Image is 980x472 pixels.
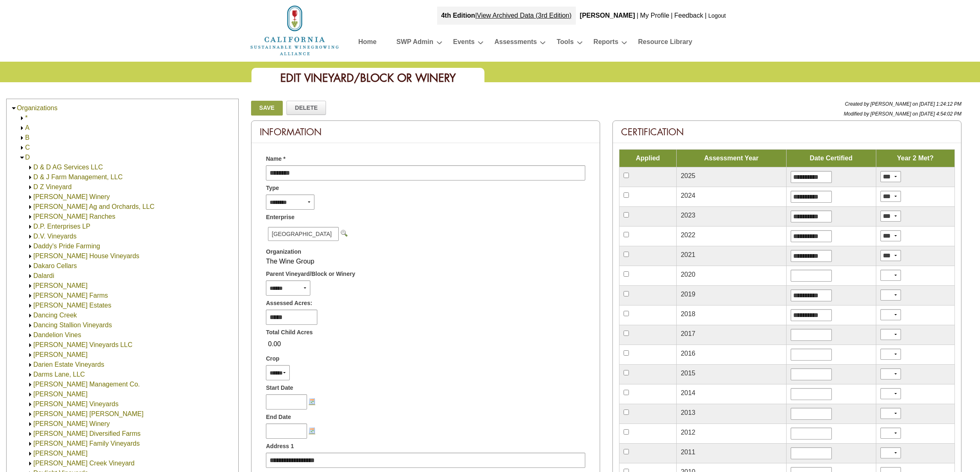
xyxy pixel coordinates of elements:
span: 2025 [681,172,696,179]
a: D & D AG Services LLC [33,164,103,171]
a: D.V. Vineyards [33,233,77,240]
span: Total Child Acres [266,328,313,337]
img: Expand Dan Fabbri Farms [27,293,33,299]
a: SWP Admin [396,36,433,51]
a: [PERSON_NAME] [33,391,88,398]
img: Expand Davis Bynum Winery [27,421,33,427]
div: | [437,7,576,25]
a: C [25,144,30,151]
a: View Archived Data (3rd Edition) [477,12,572,19]
img: Expand D & J Farm Management, LLC [27,174,33,180]
a: [PERSON_NAME] Farms [33,292,108,299]
span: Start Date [266,384,293,392]
span: [GEOGRAPHIC_DATA] [268,227,339,241]
a: My Profile [640,12,669,19]
a: Tools [556,36,573,51]
img: Expand Daddy's Pride Farming [27,243,33,250]
a: Dandelion Vines [33,331,81,338]
a: Home [249,26,340,33]
img: Expand D. Rafanelli Ranches [27,214,33,220]
a: [PERSON_NAME] [33,450,88,457]
img: Expand Damiano Vineyards [27,283,33,289]
img: Expand Darryal John Management Co. [27,382,33,388]
img: Expand D & D AG Services LLC [27,164,33,171]
span: End Date [266,413,291,421]
a: D Z Vineyard [33,183,72,190]
img: Expand Davis Vineyards [27,451,33,457]
a: Dalardi [33,272,54,279]
span: 2015 [681,370,696,377]
span: 2024 [681,192,696,199]
div: Certification [613,121,961,143]
span: 2017 [681,330,696,337]
a: Logout [708,12,726,19]
span: Parent Vineyard/Block or Winery [266,270,355,278]
span: Enterprise [266,213,294,222]
img: Expand B [19,135,25,141]
span: Address 1 [266,442,294,451]
span: Created by [PERSON_NAME] on [DATE] 1:24:12 PM Modified by [PERSON_NAME] on [DATE] 4:54:02 PM [844,101,961,117]
a: D [25,154,30,161]
a: Save [251,101,282,116]
img: Expand D. Campos Ag and Orchards, LLC [27,204,33,210]
a: Dancing Creek [33,312,77,319]
img: Expand Dancing Stallion Vineyards [27,322,33,329]
span: The Wine Group [266,258,314,265]
div: | [636,7,639,25]
a: [PERSON_NAME] Ag and Orchards, LLC [33,203,154,210]
img: Expand Dandelion Vines [27,332,33,338]
a: Daddy's Pride Farming [33,243,100,250]
a: Dakaro Cellars [33,262,77,269]
strong: 4th Edition [441,12,475,19]
a: [PERSON_NAME] Management Co. [33,381,140,388]
img: Expand Darden Vineyard [27,352,33,358]
img: Expand Dalardi [27,273,33,279]
img: Expand David Bruce Winery [27,391,33,398]
a: [PERSON_NAME] [33,351,88,358]
img: Expand Davis Diversified Farms [27,431,33,437]
a: [PERSON_NAME] Ranches [33,213,115,220]
img: Collapse Organizations [11,105,17,111]
img: Expand David Fuso Vineyards [27,401,33,407]
span: 2014 [681,389,696,396]
div: | [704,7,708,25]
span: 2016 [681,350,696,357]
span: Name * [266,155,285,163]
a: [PERSON_NAME] House Vineyards [33,252,140,259]
b: [PERSON_NAME] [580,12,635,19]
a: [PERSON_NAME] Family Vineyards [33,440,140,447]
img: Expand D.V. Vineyards [27,234,33,240]
a: B [25,134,30,141]
td: Applied [619,150,677,167]
img: Expand Dahl House Vineyards [27,253,33,259]
img: Expand C [19,145,25,151]
img: Expand * [19,115,25,121]
img: Expand D'Argenzio Winery [27,194,33,200]
span: Assessed Acres: [266,299,312,308]
img: Expand Darien Estate Vineyards [27,362,33,368]
a: D.P. Enterprises LP [33,223,90,230]
td: Date Certified [786,150,876,167]
span: 2021 [681,251,696,258]
img: Expand Dawson Creek Vineyard [27,460,33,467]
span: 0.00 [266,337,283,351]
div: Information [251,121,600,143]
img: Expand David te Velde [27,411,33,417]
img: Choose a date [309,398,315,405]
span: 2011 [681,449,696,456]
a: Home [358,36,377,51]
a: Resource Library [638,36,692,51]
img: Expand Dana Estates [27,303,33,309]
img: Expand Dakaro Cellars [27,263,33,269]
a: [PERSON_NAME] Estates [33,302,111,309]
a: [PERSON_NAME] [33,282,88,289]
div: | [670,7,673,25]
a: [PERSON_NAME] Diversified Farms [33,430,141,437]
span: 2013 [681,409,696,416]
img: Choose a date [309,427,315,434]
a: Delete [286,101,326,115]
a: A [25,124,30,131]
img: Collapse [19,155,25,161]
img: Expand A [19,125,25,131]
span: Edit Vineyard/Block or Winery [280,71,456,85]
